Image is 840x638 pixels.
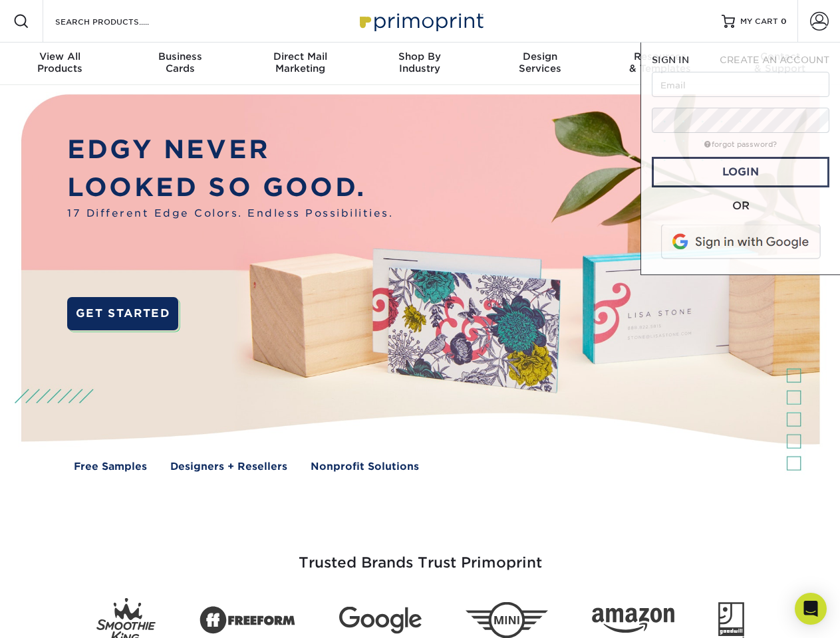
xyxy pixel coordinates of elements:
[67,169,393,207] p: LOOKED SO GOOD.
[652,72,829,97] input: Email
[480,51,600,62] span: Design
[67,206,393,221] span: 17 Different Edge Colors. Endless Possibilities.
[652,198,829,214] div: OR
[360,51,480,74] div: Industry
[240,43,360,85] a: Direct MailMarketing
[31,522,809,587] h3: Trusted Brands Trust Primoprint
[360,51,480,62] span: Shop By
[74,459,147,475] a: Free Samples
[360,43,480,85] a: Shop ByIndustry
[720,54,829,65] span: CREATE AN ACCOUNT
[67,131,393,169] p: EDGY NEVER
[652,54,689,65] span: SIGN IN
[718,602,744,638] img: Goodwill
[795,593,827,625] div: Open Intercom Messenger
[704,140,777,149] a: forgot password?
[480,43,600,85] a: DesignServices
[170,459,287,475] a: Designers + Resellers
[54,13,184,29] input: SEARCH PRODUCTS.....
[354,7,487,35] img: Primoprint
[67,297,178,330] a: GET STARTED
[311,459,419,475] a: Nonprofit Solutions
[120,51,239,62] span: Business
[240,51,360,74] div: Marketing
[600,43,720,85] a: Resources& Templates
[652,157,829,187] a: Login
[120,43,239,85] a: BusinessCards
[600,51,720,74] div: & Templates
[781,17,787,26] span: 0
[339,607,422,634] img: Google
[480,51,600,74] div: Services
[120,51,239,74] div: Cards
[600,51,720,62] span: Resources
[592,608,674,633] img: Amazon
[240,51,360,62] span: Direct Mail
[740,16,778,27] span: MY CART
